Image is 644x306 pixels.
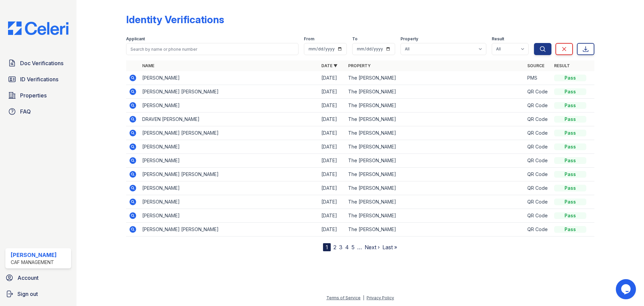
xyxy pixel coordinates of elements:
[339,244,342,251] a: 3
[345,113,525,126] td: The [PERSON_NAME]
[345,154,525,168] td: The [PERSON_NAME]
[345,140,525,154] td: The [PERSON_NAME]
[20,91,47,99] span: Properties
[345,244,349,251] a: 4
[554,102,586,109] div: Pass
[11,251,57,259] div: [PERSON_NAME]
[140,99,319,113] td: [PERSON_NAME]
[126,43,299,55] input: Search by name or phone number
[554,212,586,219] div: Pass
[525,113,551,126] td: QR Code
[525,99,551,113] td: QR Code
[554,199,586,205] div: Pass
[525,85,551,99] td: QR Code
[345,126,525,140] td: The [PERSON_NAME]
[527,63,544,68] a: Source
[345,71,525,85] td: The [PERSON_NAME]
[140,223,319,236] td: [PERSON_NAME] [PERSON_NAME]
[525,154,551,168] td: QR Code
[126,36,145,42] label: Applicant
[319,168,345,181] td: [DATE]
[323,243,331,251] div: 1
[5,89,71,102] a: Properties
[365,244,380,251] a: Next ›
[525,140,551,154] td: QR Code
[319,126,345,140] td: [DATE]
[142,63,154,68] a: Name
[319,71,345,85] td: [DATE]
[17,290,38,298] span: Sign out
[400,36,418,42] label: Property
[357,243,362,251] span: …
[554,116,586,123] div: Pass
[140,209,319,223] td: [PERSON_NAME]
[319,181,345,195] td: [DATE]
[319,113,345,126] td: [DATE]
[525,168,551,181] td: QR Code
[616,279,637,299] iframe: chat widget
[3,271,74,285] a: Account
[492,36,504,42] label: Result
[140,168,319,181] td: [PERSON_NAME] [PERSON_NAME]
[363,295,364,300] div: |
[345,209,525,223] td: The [PERSON_NAME]
[345,168,525,181] td: The [PERSON_NAME]
[554,75,586,81] div: Pass
[333,244,336,251] a: 2
[525,223,551,236] td: QR Code
[319,85,345,99] td: [DATE]
[11,259,57,266] div: CAF Management
[525,181,551,195] td: QR Code
[554,143,586,150] div: Pass
[140,113,319,126] td: DRAVEN [PERSON_NAME]
[319,209,345,223] td: [DATE]
[140,71,319,85] td: [PERSON_NAME]
[17,274,39,282] span: Account
[321,63,337,68] a: Date ▼
[525,126,551,140] td: QR Code
[345,85,525,99] td: The [PERSON_NAME]
[3,21,74,35] img: CE_Logo_Blue-a8612792a0a2168367f1c8372b55b34899dd931a85d93a1a3d3e32e68fde9ad4.png
[554,226,586,233] div: Pass
[554,157,586,164] div: Pass
[319,223,345,236] td: [DATE]
[140,140,319,154] td: [PERSON_NAME]
[525,209,551,223] td: QR Code
[20,107,31,116] span: FAQ
[348,63,371,68] a: Property
[140,154,319,168] td: [PERSON_NAME]
[20,59,63,67] span: Doc Verifications
[345,99,525,113] td: The [PERSON_NAME]
[352,244,355,251] a: 5
[140,181,319,195] td: [PERSON_NAME]
[554,130,586,136] div: Pass
[3,287,74,301] a: Sign out
[319,140,345,154] td: [DATE]
[525,195,551,209] td: QR Code
[126,13,224,26] div: Identity Verifications
[140,85,319,99] td: [PERSON_NAME] [PERSON_NAME]
[382,244,397,251] a: Last »
[554,171,586,178] div: Pass
[319,195,345,209] td: [DATE]
[345,181,525,195] td: The [PERSON_NAME]
[319,154,345,168] td: [DATE]
[554,185,586,191] div: Pass
[367,295,394,300] a: Privacy Policy
[140,126,319,140] td: [PERSON_NAME] [PERSON_NAME]
[352,36,358,42] label: To
[5,105,71,118] a: FAQ
[140,195,319,209] td: [PERSON_NAME]
[554,88,586,95] div: Pass
[326,295,361,300] a: Terms of Service
[345,223,525,236] td: The [PERSON_NAME]
[304,36,314,42] label: From
[20,75,58,83] span: ID Verifications
[5,73,71,86] a: ID Verifications
[319,99,345,113] td: [DATE]
[5,56,71,70] a: Doc Verifications
[345,195,525,209] td: The [PERSON_NAME]
[525,71,551,85] td: PMS
[554,63,570,68] a: Result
